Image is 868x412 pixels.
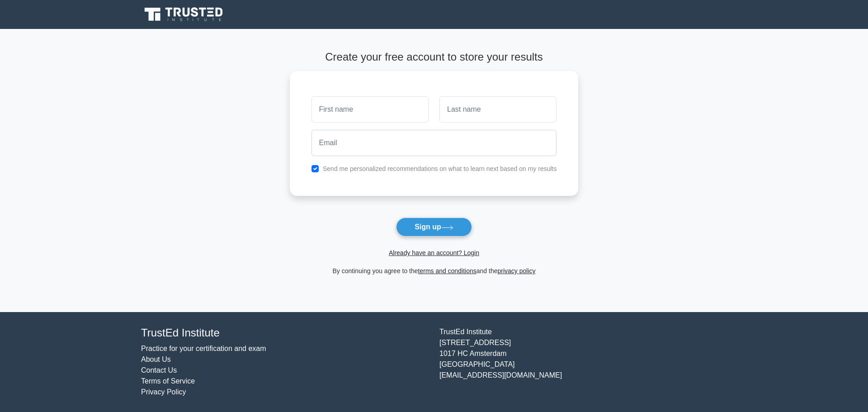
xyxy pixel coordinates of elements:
[141,377,195,385] a: Terms of Service
[141,355,171,363] a: About Us
[498,267,536,275] a: privacy policy
[418,267,476,275] a: terms and conditions
[141,327,429,340] h4: TrustEd Institute
[439,96,557,123] input: Last name
[396,218,472,237] button: Sign up
[141,388,186,396] a: Privacy Policy
[141,366,177,374] a: Contact Us
[284,265,584,276] div: By continuing you agree to the and the
[141,345,266,352] a: Practice for your certification and exam
[311,130,557,156] input: Email
[434,327,732,398] div: TrustEd Institute [STREET_ADDRESS] 1017 HC Amsterdam [GEOGRAPHIC_DATA] [EMAIL_ADDRESS][DOMAIN_NAME]
[389,249,479,256] a: Already have an account? Login
[323,165,557,172] label: Send me personalized recommendations on what to learn next based on my results
[311,96,429,123] input: First name
[290,51,579,64] h4: Create your free account to store your results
